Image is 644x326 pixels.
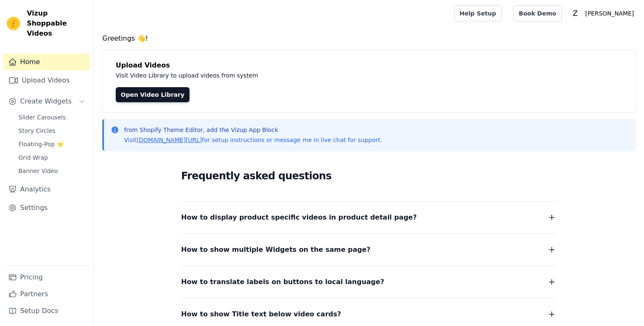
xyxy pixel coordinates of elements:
a: Setup Docs [3,303,90,319]
a: Analytics [3,181,90,198]
a: [DOMAIN_NAME][URL] [137,137,202,143]
h4: Upload Videos [116,60,622,70]
p: Visit for setup instructions or message me in live chat for support. [124,136,382,144]
span: Floating-Pop ⭐ [18,140,64,148]
h4: Greetings 👋! [102,34,636,44]
img: Vizup [7,17,20,30]
p: Visit Video Library to upload videos from system [116,70,491,80]
span: Banner Video [18,167,58,175]
a: Grid Wrap [13,152,90,163]
a: Floating-Pop ⭐ [13,138,90,150]
a: Slider Carousels [13,111,90,123]
span: Grid Wrap [18,153,48,162]
span: Slider Carousels [18,113,66,122]
span: How to show multiple Widgets on the same page? [181,244,371,256]
span: Story Circles [18,127,55,135]
button: Z [PERSON_NAME] [569,6,637,21]
span: How to translate labels on buttons to local language? [181,276,384,288]
a: Home [3,54,90,70]
p: [PERSON_NAME] [582,6,637,21]
p: from Shopify Theme Editor, add the Vizup App Block [124,126,382,134]
a: Banner Video [13,165,90,177]
button: How to show multiple Widgets on the same page? [181,244,557,256]
button: How to translate labels on buttons to local language? [181,276,557,288]
button: How to show Title text below video cards? [181,308,557,320]
span: How to show Title text below video cards? [181,308,341,320]
span: Vizup Shoppable Videos [27,8,87,39]
a: Upload Videos [3,72,90,89]
a: Open Video Library [116,87,190,102]
a: Help Setup [454,5,501,21]
button: How to display product specific videos in product detail page? [181,212,557,223]
button: Create Widgets [3,93,90,110]
a: Story Circles [13,125,90,137]
span: Create Widgets [20,96,72,106]
a: Pricing [3,269,90,286]
a: Book Demo [513,5,561,21]
a: Settings [3,199,90,216]
h2: Frequently asked questions [181,168,557,184]
a: Partners [3,286,90,303]
span: How to display product specific videos in product detail page? [181,212,417,223]
text: Z [573,9,578,18]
